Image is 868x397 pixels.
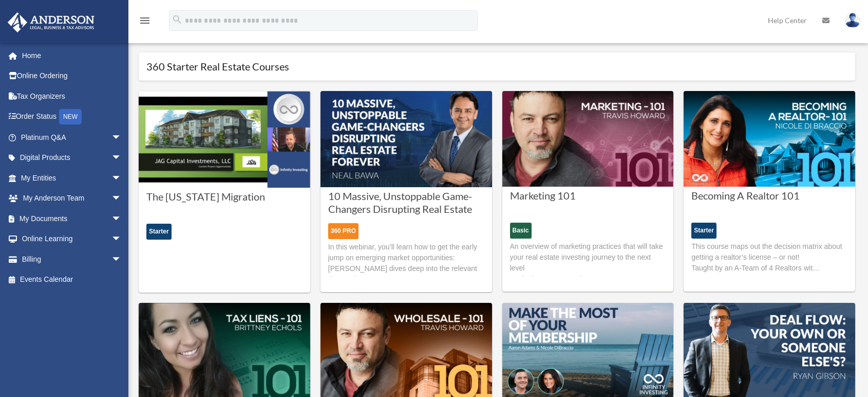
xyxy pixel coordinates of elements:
[691,189,847,215] a: Becoming A Realtor 101
[510,223,532,239] div: Basic
[7,229,137,249] a: Online Learningarrow_drop_down
[7,208,137,229] a: My Documentsarrow_drop_down
[7,269,137,290] a: Events Calendar
[691,263,847,274] p: Taught by an A-Team of 4 Realtors wit…
[7,86,137,106] a: Tax Organizers
[139,18,151,27] a: menu
[845,13,860,28] img: User Pic
[328,242,484,285] p: In this webinar, you’ll learn how to get the early jump on emerging market opportunities: [PERSON...
[111,168,132,189] span: arrow_drop_down
[111,249,132,270] span: arrow_drop_down
[328,223,358,239] div: 360 PRO
[146,60,847,73] h1: 360 Starter Real Estate Courses
[111,127,132,148] span: arrow_drop_down
[7,188,137,209] a: My Anderson Teamarrow_drop_down
[691,223,716,239] div: Starter
[7,249,137,269] a: Billingarrow_drop_down
[111,208,132,229] span: arrow_drop_down
[5,12,98,32] img: Anderson Advisors Platinum Portal
[510,189,666,215] a: Marketing 101
[7,66,137,86] a: Online Ordering
[328,190,484,215] a: 10 Massive, Unstoppable Game-Changers Disrupting Real Estate Forever
[510,241,666,284] p: An overview of marketing practices that will take your real estate investing journey to the next ...
[111,229,132,250] span: arrow_drop_down
[691,241,847,263] p: This course maps out the decision matrix about getting a realtor’s license – or not!
[111,148,132,169] span: arrow_drop_down
[7,45,137,66] a: Home
[7,127,137,148] a: Platinum Q&Aarrow_drop_down
[146,190,303,216] a: The [US_STATE] Migration
[172,14,183,25] i: search
[139,14,151,27] i: menu
[7,106,137,128] a: Order StatusNEW
[59,109,82,124] div: NEW
[7,168,137,188] a: My Entitiesarrow_drop_down
[146,224,172,240] div: Starter
[111,188,132,209] span: arrow_drop_down
[502,91,674,187] img: Marketing 101 Course with Travis Howard
[7,148,137,168] a: Digital Productsarrow_drop_down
